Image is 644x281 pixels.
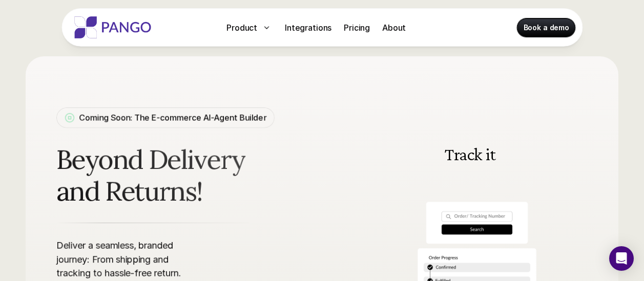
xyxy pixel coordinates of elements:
[524,23,569,33] p: Book a demo
[344,21,370,34] p: Pricing
[363,233,379,248] img: Back Arrow
[562,233,577,248] button: Next
[340,19,374,36] a: Pricing
[609,246,634,271] div: Open Intercom Messenger
[226,21,257,34] p: Product
[79,112,266,124] p: Coming Soon: The E-commerce AI-Agent Builder
[562,233,577,248] img: Next Arrow
[285,21,331,34] p: Integrations
[382,21,406,34] p: About
[281,19,336,36] a: Integrations
[517,18,575,37] a: Book a demo
[56,239,211,280] p: Deliver a seamless, branded journey: From shipping and tracking to hassle-free return.
[56,143,314,207] span: Beyond Delivery and Returns!
[363,233,379,248] button: Previous
[373,145,568,163] h3: Track it
[378,19,410,36] a: About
